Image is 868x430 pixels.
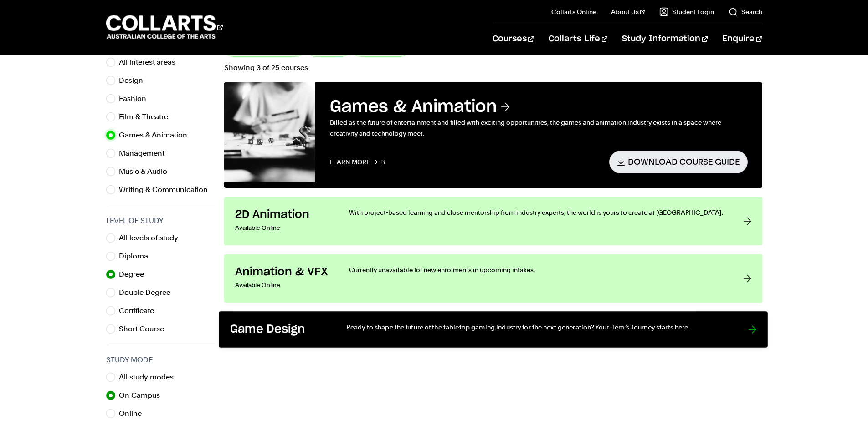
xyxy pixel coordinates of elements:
a: Search [729,7,762,16]
label: On Campus [119,389,167,402]
label: Management [119,147,172,160]
h3: Study Mode [106,354,215,365]
label: Certificate [119,304,161,317]
label: Double Degree [119,286,178,299]
a: Enquire [722,24,762,54]
label: Online [119,407,149,420]
label: All levels of study [119,232,185,244]
label: Degree [119,268,151,281]
a: Game Design Ready to shape the future of the tabletop gaming industry for the next generation? Yo... [219,311,768,348]
label: Design [119,74,150,87]
a: Student Login [659,7,714,16]
label: Fashion [119,92,154,105]
label: Diploma [119,250,155,263]
p: Available Online [235,279,331,292]
label: All interest areas [119,56,183,69]
a: Animation & VFX Available Online Currently unavailable for new enrolments in upcoming intakes. [224,254,762,303]
label: Writing & Communication [119,183,215,196]
h3: Level of Study [106,215,215,226]
label: Film & Theatre [119,111,175,123]
a: Collarts Life [549,24,607,54]
a: Learn More [330,151,386,173]
p: Showing 3 of 25 courses [224,64,762,71]
p: Currently unavailable for new enrolments in upcoming intakes. [349,265,725,274]
img: Games & Animation [224,82,315,182]
label: Games & Animation [119,129,195,142]
p: Billed as the future of entertainment and filled with exciting opportunities, the games and anima... [330,117,748,139]
h3: Animation & VFX [235,265,331,279]
h3: 2D Animation [235,208,331,222]
p: Ready to shape the future of the tabletop gaming industry for the next generation? Your Hero’s Jo... [346,322,729,331]
a: Courses [493,24,534,54]
a: Download Course Guide [609,151,748,173]
h3: Game Design [230,322,327,336]
a: Study Information [622,24,708,54]
a: Collarts Online [551,7,596,16]
h3: Games & Animation [330,97,748,117]
a: About Us [611,7,645,16]
label: All study modes [119,371,181,384]
label: Music & Audio [119,165,175,178]
div: Go to homepage [106,14,223,40]
label: Short Course [119,323,171,335]
p: With project-based learning and close mentorship from industry experts, the world is yours to cre... [349,208,725,217]
p: Available Online [235,222,331,234]
a: 2D Animation Available Online With project-based learning and close mentorship from industry expe... [224,197,762,245]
